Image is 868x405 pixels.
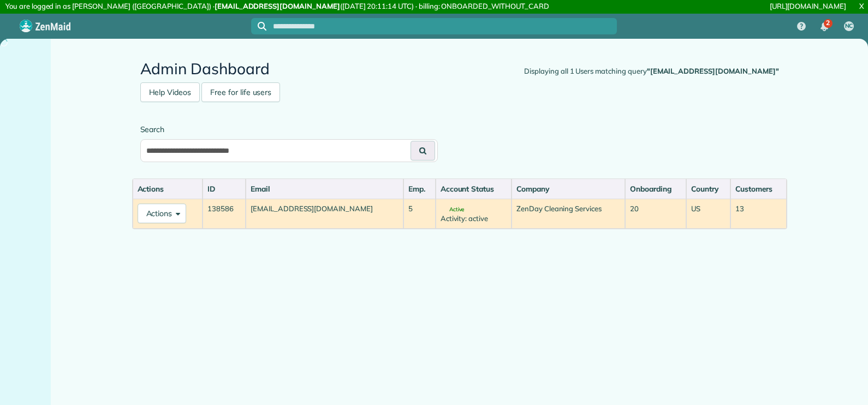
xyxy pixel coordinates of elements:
[691,183,726,194] div: Country
[251,22,266,31] button: Focus search
[403,199,435,229] td: 5
[647,67,779,75] strong: "[EMAIL_ADDRESS][DOMAIN_NAME]"
[630,183,681,194] div: Onboarding
[524,66,778,77] div: Displaying all 1 Users matching query
[625,199,686,229] td: 20
[441,207,465,212] span: Active
[246,199,403,229] td: [EMAIL_ADDRESS][DOMAIN_NAME]
[686,199,730,229] td: US
[251,183,399,194] div: Email
[441,183,507,194] div: Account Status
[441,213,507,224] div: Activity: active
[140,124,438,135] label: Search
[408,183,430,194] div: Emp.
[138,183,198,194] div: Actions
[140,82,200,102] a: Help Videos
[207,183,241,194] div: ID
[516,183,620,194] div: Company
[203,199,246,229] td: 138586
[258,22,266,31] svg: Focus search
[770,2,846,10] a: [URL][DOMAIN_NAME]
[813,15,836,39] div: 2 unread notifications
[201,82,280,102] a: Free for life users
[845,22,853,31] span: NC
[512,199,625,229] td: ZenDay Cleaning Services
[730,199,786,229] td: 13
[788,14,868,39] nav: Main
[215,2,340,10] strong: [EMAIL_ADDRESS][DOMAIN_NAME]
[140,61,779,78] h2: Admin Dashboard
[138,204,187,223] button: Actions
[735,183,781,194] div: Customers
[826,19,830,27] span: 2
